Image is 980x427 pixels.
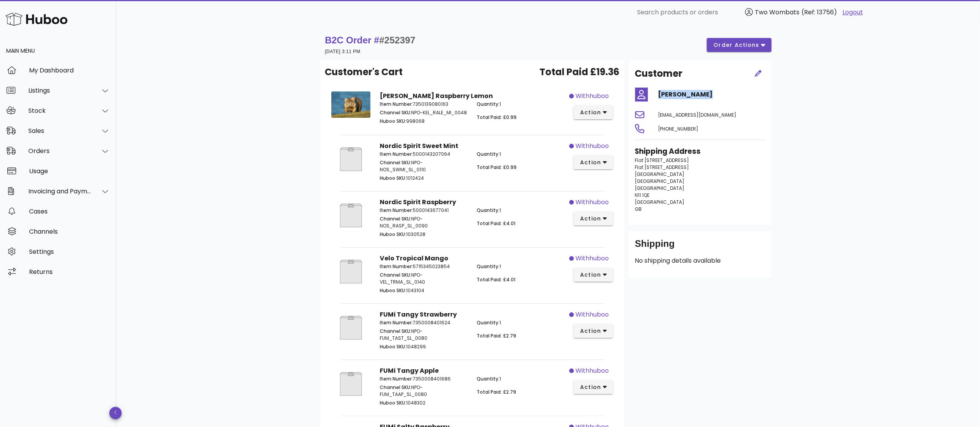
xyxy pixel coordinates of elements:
span: Channel SKU: [380,328,411,334]
p: 998068 [380,118,468,125]
p: 1048299 [380,343,468,350]
span: action [580,108,601,117]
span: Channel SKU: [380,109,411,116]
span: Huboo SKU: [380,175,406,181]
small: [DATE] 3:11 PM [325,49,360,54]
span: Total Paid £19.36 [540,65,620,79]
img: Huboo Logo [5,11,67,28]
button: action [574,380,613,394]
span: #252397 [379,35,415,45]
span: action [580,327,601,335]
span: Channel SKU: [380,384,411,391]
strong: Velo Tropical Mango [380,254,448,263]
img: Product Image [331,254,370,289]
p: 7350139080163 [380,101,468,108]
strong: Nordic Spirit Raspberry [380,198,456,207]
p: NPO-FUM_TAAP_SL_0080 [380,384,468,398]
p: NPO-VEL_TRMA_SL_0140 [380,272,468,286]
img: Product Image [331,310,370,346]
span: Huboo SKU: [380,287,406,294]
span: Total Paid: £0.99 [477,114,517,121]
div: Channels [29,228,110,235]
div: Sales [28,127,91,134]
span: Item Number: [380,207,413,213]
div: Orders [28,147,91,155]
p: 1 [477,263,565,270]
p: 7350008401624 [380,319,468,326]
span: Customer's Cart [325,65,403,79]
strong: Nordic Spirit Sweet Mint [380,141,458,150]
span: Channel SKU: [380,215,411,222]
div: Usage [29,167,110,175]
span: [GEOGRAPHIC_DATA] [635,171,685,177]
p: 5000143677041 [380,207,468,214]
p: 5000143207064 [380,151,468,158]
span: Item Number: [380,101,413,107]
button: order actions [707,38,771,52]
button: action [574,324,613,338]
div: Returns [29,268,110,275]
p: No shipping details available [635,256,765,265]
span: N11 1QE [635,192,650,198]
div: Listings [28,87,91,94]
img: Product Image [331,141,370,177]
span: Total Paid: £4.01 [477,276,515,283]
p: 1012424 [380,175,468,182]
span: Quantity: [477,263,499,270]
span: [EMAIL_ADDRESS][DOMAIN_NAME] [658,112,737,118]
span: Huboo SKU: [380,231,406,238]
span: [GEOGRAPHIC_DATA] [635,185,685,191]
span: Flat [STREET_ADDRESS] [635,157,689,164]
span: GB [635,206,642,212]
span: Quantity: [477,319,499,326]
span: Total Paid: £4.01 [477,220,515,227]
div: Cases [29,208,110,215]
span: action [580,271,601,279]
span: Quantity: [477,151,499,157]
span: Huboo SKU: [380,399,406,406]
span: Flat [STREET_ADDRESS] [635,164,689,170]
span: withhuboo [575,366,609,375]
div: Stock [28,107,91,114]
span: Quantity: [477,207,499,213]
h4: [PERSON_NAME] [658,90,765,99]
div: My Dashboard [29,67,110,74]
img: Product Image [331,366,370,402]
span: [PHONE_NUMBER] [658,126,699,132]
p: 1 [477,319,565,326]
a: Logout [842,8,863,17]
span: withhuboo [575,91,609,101]
p: 1043104 [380,287,468,294]
span: Channel SKU: [380,159,411,166]
span: Quantity: [477,375,499,382]
span: withhuboo [575,141,609,151]
span: Total Paid: £0.99 [477,164,517,170]
span: order actions [713,41,760,49]
span: [GEOGRAPHIC_DATA] [635,178,685,184]
span: Two Wombats [755,8,799,17]
div: Invoicing and Payments [28,188,91,195]
strong: FUMi Tangy Strawberry [380,310,457,319]
div: Shipping [635,238,765,256]
span: Quantity: [477,101,499,107]
p: 7350008401686 [380,375,468,382]
span: Item Number: [380,375,413,382]
button: action [574,105,613,119]
span: Total Paid: £2.79 [477,332,516,339]
span: withhuboo [575,198,609,207]
span: Item Number: [380,151,413,157]
button: action [574,268,613,282]
span: Total Paid: £2.79 [477,389,516,395]
span: action [580,158,601,167]
span: (Ref: 13756) [801,8,837,17]
button: action [574,212,613,226]
p: 1 [477,151,565,158]
span: Huboo SKU: [380,343,406,350]
span: Huboo SKU: [380,118,406,124]
span: Item Number: [380,319,413,326]
strong: FUMi Tangy Apple [380,366,439,375]
span: action [580,383,601,391]
span: Item Number: [380,263,413,270]
h3: Shipping Address [635,146,765,157]
div: Settings [29,248,110,255]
